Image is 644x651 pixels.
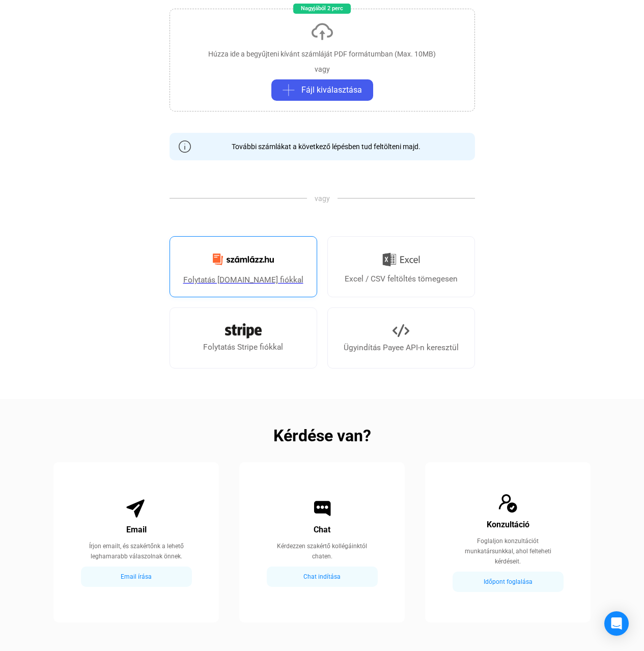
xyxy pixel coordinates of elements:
div: Kérdezzen szakértő kollégáinktól chaten. [267,541,377,561]
a: Excel / CSV feltöltés tömegesen [327,236,475,297]
div: Chat [314,524,330,536]
img: Chat [312,498,332,519]
img: upload-cloud [310,19,334,44]
div: Nagyjából 2 perc [293,4,351,14]
div: Excel / CSV feltöltés tömegesen [345,273,458,285]
div: Chat indítása [270,571,375,583]
img: Email [126,498,147,519]
div: Ügyindítás Payee API-n keresztül [344,342,459,354]
div: Konzultáció [487,519,529,531]
img: API [393,322,409,339]
button: Chat indítása [267,567,378,587]
button: Időpont foglalása [453,572,564,592]
a: Folytatás Stripe fiókkal [170,307,317,369]
div: Email [126,524,147,536]
div: Foglaljon konzultációt munkatársunkkal, ahol felteheti kérdéseit. [453,536,563,567]
a: Folytatás [DOMAIN_NAME] fiókkal [170,236,317,297]
img: Stripe [225,323,262,338]
div: Írjon emailt, és szakértőnk a lehető leghamarabb válaszolnak önnek. [81,541,191,561]
a: Ügyindítás Payee API-n keresztül [327,307,475,369]
div: vagy [315,64,330,74]
div: Open Intercom Messenger [604,611,629,636]
img: Excel [382,249,420,270]
span: Fájl kiválasztása [301,84,362,96]
img: Consultation [498,493,518,514]
div: Folytatás Stripe fiókkal [203,341,283,353]
div: Húzza ide a begyűjteni kívánt számláját PDF formátumban (Max. 10MB) [208,49,436,59]
div: Időpont foglalása [456,576,561,588]
h2: Kérdése van? [273,430,371,442]
div: Email írása [84,571,189,583]
img: Számlázz.hu [207,247,280,271]
button: Email írása [81,567,192,587]
div: Folytatás [DOMAIN_NAME] fiókkal [183,274,303,286]
button: plus-greyFájl kiválasztása [271,79,373,101]
span: vagy [307,193,338,204]
img: info-grey-outline [179,140,191,153]
img: plus-grey [283,84,295,96]
div: További számlákat a következő lépésben tud feltölteni majd. [224,141,421,152]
